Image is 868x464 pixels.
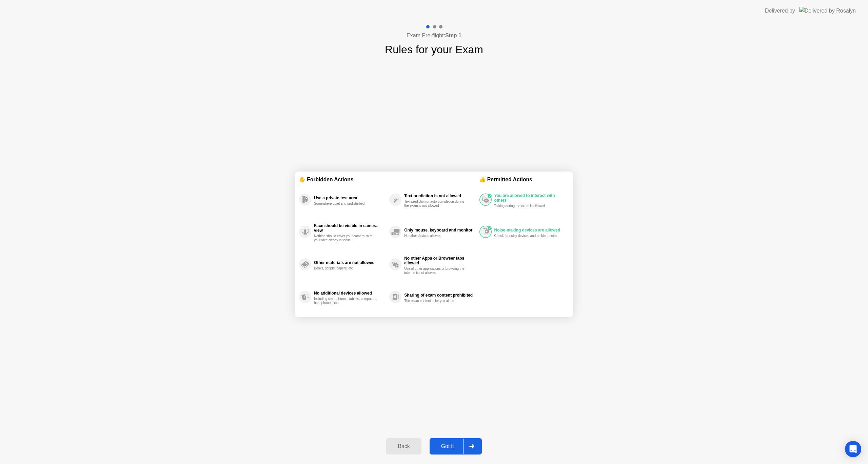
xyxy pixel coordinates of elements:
[494,204,558,208] div: Talking during the exam is allowed
[385,41,483,58] h1: Rules for your Exam
[432,443,463,449] div: Got it
[845,441,861,457] div: Open Intercom Messenger
[314,291,386,296] div: No additional devices allowed
[386,438,421,455] button: Back
[404,256,476,265] div: No other Apps or Browser tabs allowed
[314,202,378,206] div: Somewhere quiet and undisturbed
[314,234,378,242] div: Nothing should cover your camera, with your face clearly in focus
[299,176,479,183] div: ✋ Forbidden Actions
[445,33,461,38] b: Step 1
[765,7,795,15] div: Delivered by
[404,194,476,198] div: Text prediction is not allowed
[494,193,566,203] div: You are allowed to interact with others
[404,234,468,238] div: No other devices allowed
[799,7,856,15] img: Delivered by Rosalyn
[404,293,476,298] div: Sharing of exam content prohibited
[430,438,482,455] button: Got it
[407,32,461,40] h4: Exam Pre-flight:
[314,297,378,305] div: Including smartphones, tablets, computers, headphones, etc.
[388,443,419,449] div: Back
[494,234,558,238] div: Check for noisy devices and ambient noise
[314,196,386,200] div: Use a private test area
[314,260,386,265] div: Other materials are not allowed
[494,228,566,233] div: Noise-making devices are allowed
[314,223,386,233] div: Face should be visible in camera view
[314,266,378,270] div: Books, scripts, papers, etc
[479,176,569,183] div: 👍 Permitted Actions
[404,299,468,303] div: The exam content is for you alone
[404,228,476,233] div: Only mouse, keyboard and monitor
[404,200,468,208] div: Text prediction or auto-completion during the exam is not allowed
[404,267,468,275] div: Use of other applications or browsing the internet is not allowed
